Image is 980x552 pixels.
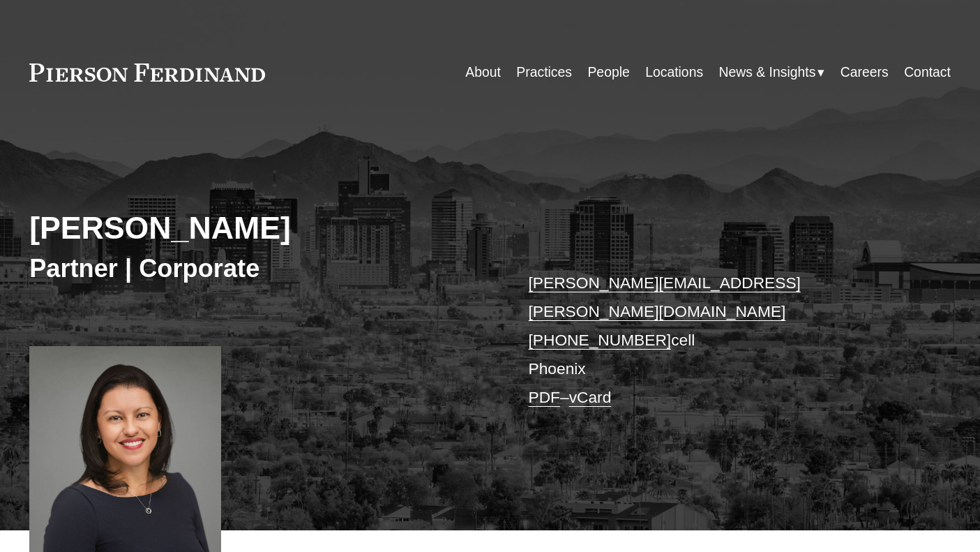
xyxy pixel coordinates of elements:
[529,274,801,320] a: [PERSON_NAME][EMAIL_ADDRESS][PERSON_NAME][DOMAIN_NAME]
[645,59,703,87] a: Locations
[465,59,501,87] a: About
[719,60,816,84] span: News & Insights
[569,388,612,406] a: vCard
[529,331,672,349] a: [PHONE_NUMBER]
[904,59,951,87] a: Contact
[516,59,572,87] a: Practices
[587,59,629,87] a: People
[840,59,889,87] a: Careers
[29,253,490,285] h3: Partner | Corporate
[719,59,825,87] a: folder dropdown
[29,209,490,247] h2: [PERSON_NAME]
[529,388,560,406] a: PDF
[529,269,912,412] p: cell Phoenix –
